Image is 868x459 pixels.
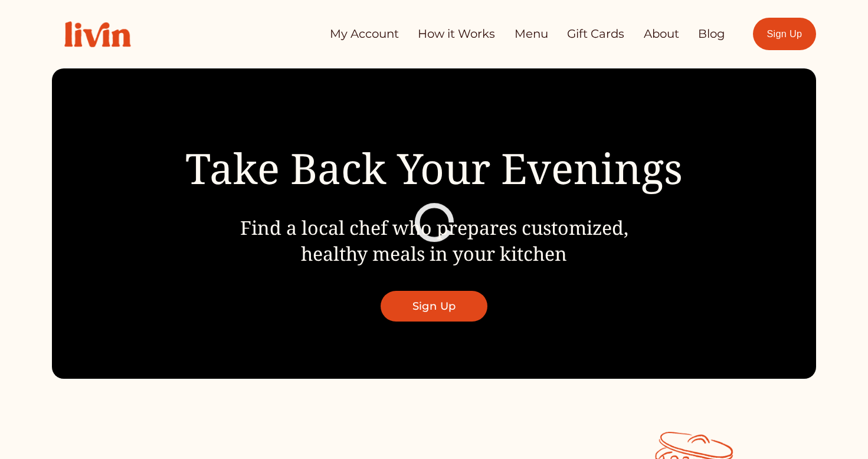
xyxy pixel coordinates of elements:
[240,215,628,266] span: Find a local chef who prepares customized, healthy meals in your kitchen
[381,291,487,322] a: Sign Up
[330,22,399,46] a: My Account
[515,22,548,46] a: Menu
[52,9,143,60] img: Livin
[698,22,725,46] a: Blog
[185,139,683,196] span: Take Back Your Evenings
[753,18,816,50] a: Sign Up
[644,22,679,46] a: About
[567,22,624,46] a: Gift Cards
[418,22,495,46] a: How it Works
